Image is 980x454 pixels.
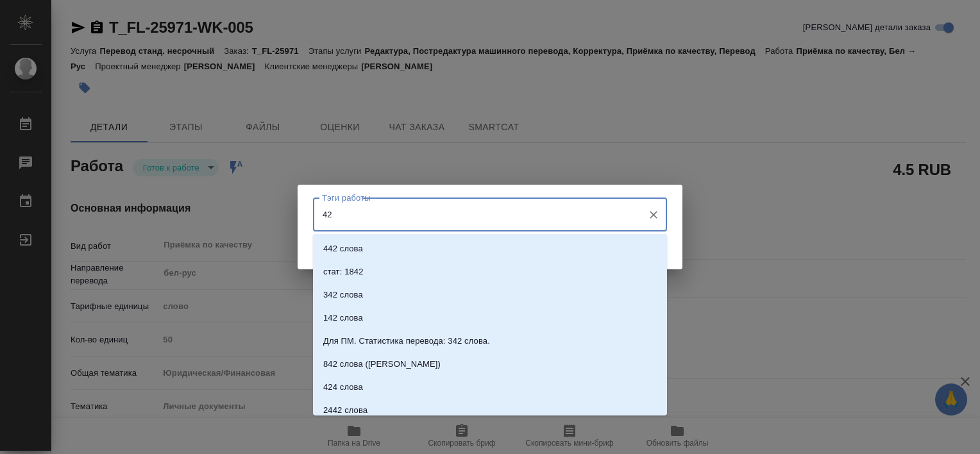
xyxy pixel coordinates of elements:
p: 424 слова [323,381,363,394]
p: 2442 слова [323,404,367,417]
p: 342 слова [323,289,363,301]
p: 442 слова [323,242,363,255]
button: Очистить [645,206,663,224]
p: Для ПМ. Статистика перевода: 342 слова. [323,335,490,348]
p: стат: 1842 [323,265,364,278]
p: 142 слова [323,312,363,324]
p: 842 слова ([PERSON_NAME]) [323,358,441,371]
